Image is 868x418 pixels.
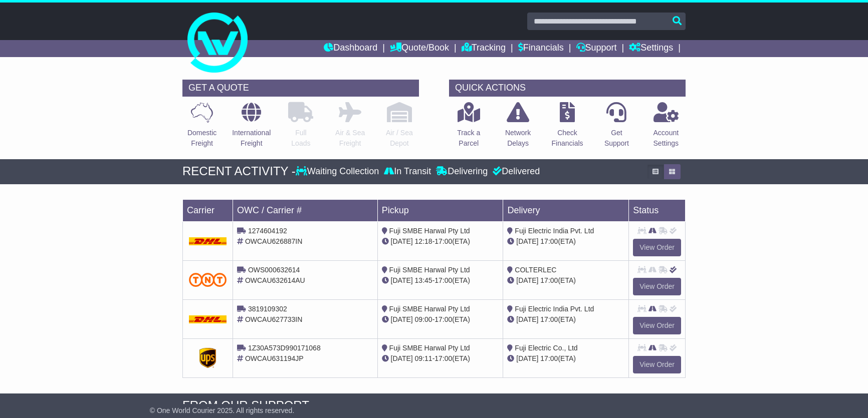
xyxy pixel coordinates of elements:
[389,305,470,313] span: Fuji SMBE Harwal Pty Ltd
[415,315,432,323] span: 09:00
[391,315,413,323] span: [DATE]
[629,40,673,57] a: Settings
[382,275,499,286] div: - (ETA)
[245,237,302,245] span: OWCAU626887IN
[490,166,540,177] div: Delivered
[187,128,216,149] p: Domestic Freight
[457,128,480,149] p: Track a Parcel
[507,275,624,286] div: (ETA)
[182,398,686,413] div: FROM OUR SUPPORT
[435,276,452,284] span: 17:00
[507,236,624,247] div: (ETA)
[516,276,538,284] span: [DATE]
[515,305,594,313] span: Fuji Electric India Pvt. Ltd
[503,199,629,221] td: Delivery
[382,314,499,325] div: - (ETA)
[382,353,499,364] div: - (ETA)
[182,164,296,179] div: RECENT ACTIVITY -
[633,278,681,295] a: View Order
[391,276,413,284] span: [DATE]
[232,102,271,154] a: InternationalFreight
[633,356,681,373] a: View Order
[516,237,538,245] span: [DATE]
[633,239,681,256] a: View Order
[516,315,538,323] span: [DATE]
[245,315,302,323] span: OWCAU627733IN
[540,276,558,284] span: 17:00
[296,166,381,177] div: Waiting Collection
[604,128,629,149] p: Get Support
[288,128,313,149] p: Full Loads
[389,227,470,235] span: Fuji SMBE Harwal Pty Ltd
[189,315,227,323] img: DHL.png
[415,276,432,284] span: 13:45
[604,102,629,154] a: GetSupport
[189,273,227,286] img: TNT_Domestic.png
[391,237,413,245] span: [DATE]
[248,227,287,235] span: 1274604192
[515,266,556,274] span: COLTERLEC
[505,128,531,149] p: Network Delays
[415,237,432,245] span: 12:18
[633,317,681,334] a: View Order
[382,236,499,247] div: - (ETA)
[462,40,506,57] a: Tracking
[233,199,378,221] td: OWC / Carrier #
[150,406,295,414] span: © One World Courier 2025. All rights reserved.
[507,353,624,364] div: (ETA)
[389,266,470,274] span: Fuji SMBE Harwal Pty Ltd
[248,266,300,274] span: OWS000632614
[540,315,558,323] span: 17:00
[654,128,679,149] p: Account Settings
[389,344,470,352] span: Fuji SMBE Harwal Pty Ltd
[540,354,558,362] span: 17:00
[518,40,564,57] a: Financials
[390,40,449,57] a: Quote/Book
[576,40,617,57] a: Support
[505,102,531,154] a: NetworkDelays
[435,315,452,323] span: 17:00
[415,354,432,362] span: 09:11
[377,199,503,221] td: Pickup
[182,80,419,97] div: GET A QUOTE
[232,128,271,149] p: International Freight
[449,80,686,97] div: QUICK ACTIONS
[248,344,321,352] span: 1Z30A573D990171068
[435,354,452,362] span: 17:00
[552,128,583,149] p: Check Financials
[515,344,577,352] span: Fuji Electric Co., Ltd
[653,102,680,154] a: AccountSettings
[245,276,305,284] span: OWCAU632614AU
[515,227,594,235] span: Fuji Electric India Pvt. Ltd
[187,102,217,154] a: DomesticFreight
[381,166,433,177] div: In Transit
[324,40,377,57] a: Dashboard
[245,354,304,362] span: OWCAU631194JP
[386,128,413,149] p: Air / Sea Depot
[189,237,227,245] img: DHL.png
[391,354,413,362] span: [DATE]
[629,199,686,221] td: Status
[183,199,233,221] td: Carrier
[516,354,538,362] span: [DATE]
[457,102,481,154] a: Track aParcel
[507,314,624,325] div: (ETA)
[435,237,452,245] span: 17:00
[551,102,584,154] a: CheckFinancials
[540,237,558,245] span: 17:00
[433,166,490,177] div: Delivering
[335,128,365,149] p: Air & Sea Freight
[199,348,216,368] img: GetCarrierServiceDarkLogo
[248,305,287,313] span: 3819109302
